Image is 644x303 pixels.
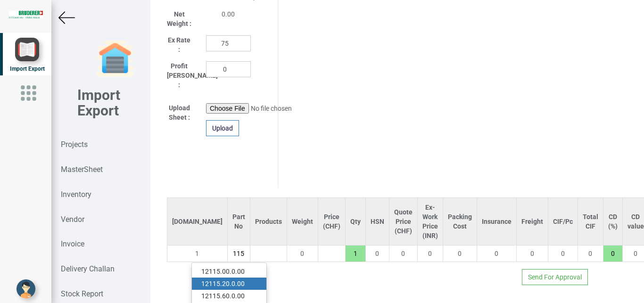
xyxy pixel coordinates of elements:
b: Import Export [77,87,120,119]
td: 0 [389,246,417,262]
td: 0 [477,246,516,262]
strong: MasterSheet [61,165,103,174]
td: 0 [516,246,548,262]
span: Import Export [10,66,45,72]
strong: Delivery Challan [61,264,115,273]
th: Insurance [477,198,516,246]
th: Total CIF [578,198,603,246]
strong: 12115 [201,268,220,275]
div: Upload [206,120,239,136]
a: 12115.20.0.00 [192,278,266,290]
div: Products [255,217,282,226]
strong: Vendor [61,215,84,224]
th: Price (CHF) [318,198,345,246]
th: HSN [365,198,389,246]
th: [DOMAIN_NAME] [167,198,227,246]
td: 0 [578,246,603,262]
th: Freight [516,198,548,246]
label: Profit [PERSON_NAME] : [167,61,192,90]
th: Packing Cost [443,198,477,246]
label: Ex Rate : [167,35,192,54]
td: 0 [417,246,443,262]
th: Quote Price (CHF) [389,198,417,246]
th: CIF/Pc [548,198,578,246]
strong: Inventory [61,190,91,199]
th: Weight [287,198,318,246]
img: garage-closed.png [96,40,134,78]
th: Ex-Work Price (INR) [417,198,443,246]
span: 0.00 [222,10,235,18]
td: 0 [287,246,318,262]
th: Qty [345,198,365,246]
strong: Projects [61,140,88,149]
strong: Stock Report [61,289,103,298]
td: 1 [167,246,227,262]
div: Part No [232,212,245,231]
th: CD (%) [603,198,622,246]
button: Send For Approval [522,269,588,285]
strong: 12115 [201,280,220,287]
strong: Invoice [61,239,84,248]
strong: 12115 [201,292,220,300]
label: Net Weight : [167,9,192,28]
td: 0 [443,246,477,262]
label: Upload Sheet : [167,103,192,122]
a: 12115.60.0.00 [192,290,266,302]
td: 0 [365,246,389,262]
td: 0 [548,246,578,262]
a: 12115.00.0.00 [192,265,266,278]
